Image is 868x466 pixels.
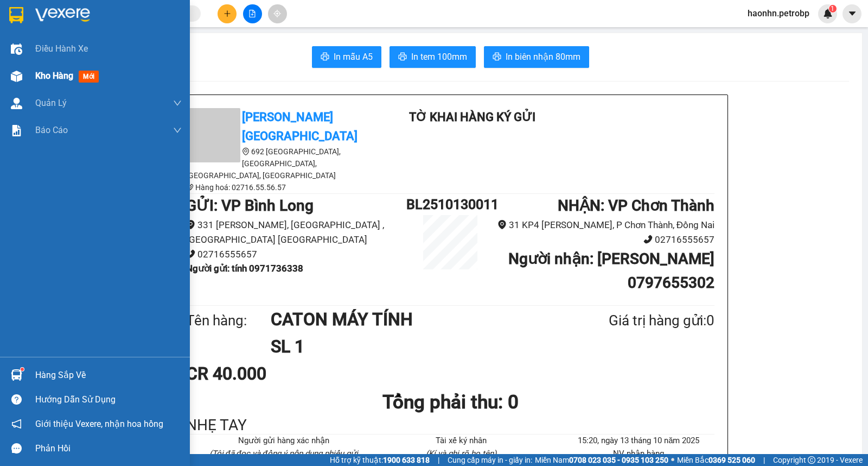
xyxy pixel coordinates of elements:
li: Tài xế ký nhân [385,434,537,448]
span: copyright [808,456,815,464]
div: VP Bình Long [9,9,77,35]
li: 02716555657 [494,232,714,247]
div: VP Chơn Thành [85,9,171,35]
button: file-add [243,4,262,23]
span: phone [643,235,653,244]
button: printerIn biên nhận 80mm [484,46,589,68]
b: NHẬN : VP Chơn Thành [558,197,714,215]
li: 692 [GEOGRAPHIC_DATA], [GEOGRAPHIC_DATA], [GEOGRAPHIC_DATA], [GEOGRAPHIC_DATA] [186,146,381,181]
img: logo-vxr [9,7,23,23]
span: plus [224,10,231,17]
span: down [173,126,182,135]
span: In mẫu A5 [334,50,373,64]
sup: 1 [829,5,837,12]
h1: SL 1 [271,333,556,360]
li: 02716555657 [186,247,406,262]
span: environment [186,220,195,229]
li: 31 KP4 [PERSON_NAME], P Chơn Thành, Đồng Nai [494,218,714,232]
div: tính [9,35,77,48]
strong: 0369 525 060 [709,456,755,464]
span: ⚪️ [671,458,674,462]
div: CR 40.000 [186,360,360,387]
li: Hàng hoá: 02716.55.56.57 [186,181,381,193]
span: aim [273,10,281,17]
button: aim [268,4,287,23]
button: printerIn tem 100mm [390,46,476,68]
li: Người gửi hàng xác nhận [208,434,359,448]
span: down [173,99,182,108]
span: mới [79,71,99,83]
span: In biên nhận 80mm [506,50,580,64]
div: Giá trị hàng gửi: 0 [556,310,714,332]
span: 1 [831,5,834,12]
span: question-circle [11,394,22,405]
b: Người nhận : [PERSON_NAME] 0797655302 [508,250,714,292]
img: warehouse-icon [11,43,22,55]
i: (Kí và ghi rõ họ tên) [426,449,496,458]
span: phone [186,184,194,191]
span: message [11,443,22,454]
strong: 0708 023 035 - 0935 103 250 [569,456,668,464]
li: 331 [PERSON_NAME], [GEOGRAPHIC_DATA] , [GEOGRAPHIC_DATA] [GEOGRAPHIC_DATA] [186,218,406,247]
span: phone [186,249,195,259]
span: printer [321,52,329,62]
span: In tem 100mm [411,50,467,64]
span: | [763,454,765,466]
b: TỜ KHAI HÀNG KÝ GỬI [409,110,535,124]
img: warehouse-icon [11,369,22,381]
h1: CATON MÁY TÍNH [271,306,556,333]
li: 15:20, ngày 13 tháng 10 năm 2025 [563,434,714,448]
img: warehouse-icon [11,71,22,82]
span: Hỗ trợ kỹ thuật: [330,454,430,466]
div: Hướng dẫn sử dụng [35,392,182,408]
span: Gửi: [9,10,26,22]
div: Tên hàng: [186,310,271,332]
span: Điều hành xe [35,42,88,55]
span: CR : [8,71,25,83]
strong: 1900 633 818 [383,456,430,464]
span: Giới thiệu Vexere, nhận hoa hồng [35,417,163,431]
div: Phản hồi [35,440,182,457]
h1: BL2510130011 [406,194,494,215]
sup: 1 [21,368,24,371]
b: [PERSON_NAME][GEOGRAPHIC_DATA] [242,110,358,143]
span: printer [493,52,501,62]
span: environment [497,220,507,229]
span: Báo cáo [35,123,68,137]
span: caret-down [847,9,857,18]
b: Người gửi : tính 0971736338 [186,263,303,274]
span: file-add [248,10,256,17]
span: Miền Bắc [677,454,755,466]
img: warehouse-icon [11,98,22,109]
span: notification [11,419,22,429]
img: solution-icon [11,125,22,136]
button: printerIn mẫu A5 [312,46,381,68]
span: Nhận: [85,10,111,22]
span: Quản Lý [35,96,67,110]
span: Kho hàng [35,71,73,81]
button: plus [218,4,237,23]
img: icon-new-feature [823,9,833,18]
div: [PERSON_NAME] [85,35,171,48]
span: haonhn.petrobp [739,7,818,20]
span: Miền Nam [535,454,668,466]
span: printer [398,52,407,62]
li: NV nhận hàng [563,448,714,461]
span: | [438,454,439,466]
h1: Tổng phải thu: 0 [186,387,714,417]
div: NHẸ TAY [186,417,714,434]
div: Hàng sắp về [35,367,182,383]
div: 40.000 [8,70,79,83]
span: environment [242,148,250,155]
button: caret-down [843,4,861,23]
span: Cung cấp máy in - giấy in: [448,454,532,466]
b: GỬI : VP Bình Long [186,197,314,215]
